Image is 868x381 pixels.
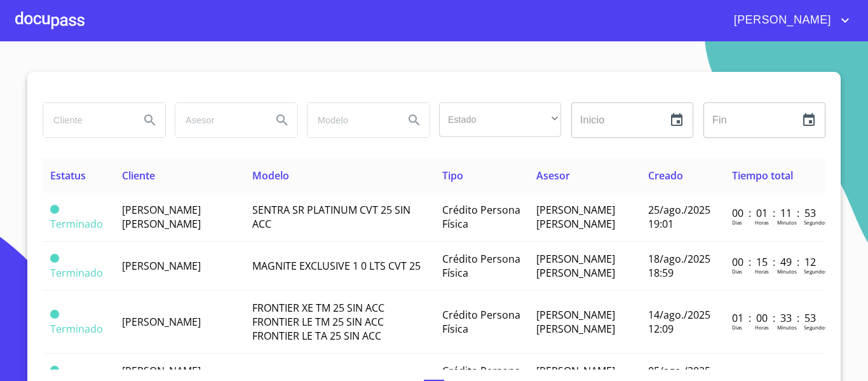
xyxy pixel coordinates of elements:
p: 01 : 00 : 33 : 53 [732,311,818,325]
span: [PERSON_NAME] [PERSON_NAME] [536,308,615,336]
p: Segundos [804,219,827,226]
p: Horas [755,219,769,226]
span: Asesor [536,169,570,183]
input: search [43,103,130,137]
span: Terminado [50,366,59,375]
p: Minutos [777,219,797,226]
input: search [308,103,394,137]
p: Dias [732,268,742,275]
span: Tiempo total [732,169,793,183]
p: Segundos [804,268,827,275]
span: Crédito Persona Física [442,203,520,231]
span: Terminado [50,254,59,263]
span: [PERSON_NAME] [122,259,201,273]
span: Cliente [122,169,155,183]
span: 25/ago./2025 19:01 [648,203,710,231]
span: SENTRA SR PLATINUM CVT 25 SIN ACC [252,203,410,231]
span: Terminado [50,310,59,319]
button: account of current user [724,10,853,31]
span: Terminado [50,217,103,231]
span: [PERSON_NAME] [724,10,837,31]
span: Creado [648,169,683,183]
div: ​ [439,102,561,137]
span: Tipo [442,169,463,183]
button: Search [399,105,430,135]
span: Terminado [50,266,103,280]
p: Segundos [804,324,827,331]
span: FRONTIER XE TM 25 SIN ACC FRONTIER LE TM 25 SIN ACC FRONTIER LE TA 25 SIN ACC [252,301,384,343]
p: Dias [732,219,742,226]
p: Horas [755,324,769,331]
span: [PERSON_NAME] [PERSON_NAME] [122,203,201,231]
input: search [175,103,262,137]
button: Search [267,105,297,135]
p: 00 : 01 : 11 : 53 [732,206,818,220]
span: Crédito Persona Física [442,308,520,336]
span: 14/ago./2025 12:09 [648,308,710,336]
p: Minutos [777,268,797,275]
p: 00 : 00 : 55 : 22 [732,367,818,381]
span: [PERSON_NAME] [PERSON_NAME] [536,252,615,280]
span: [PERSON_NAME] [122,315,201,329]
span: MAGNITE EXCLUSIVE 1 0 LTS CVT 25 [252,259,421,273]
span: Terminado [50,322,103,336]
button: Search [135,105,165,135]
p: Dias [732,324,742,331]
span: 18/ago./2025 18:59 [648,252,710,280]
p: Horas [755,268,769,275]
p: Minutos [777,324,797,331]
p: 00 : 15 : 49 : 12 [732,255,818,269]
span: Terminado [50,205,59,214]
span: Modelo [252,169,289,183]
span: Crédito Persona Física [442,252,520,280]
span: [PERSON_NAME] [PERSON_NAME] [536,203,615,231]
span: Estatus [50,169,86,183]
